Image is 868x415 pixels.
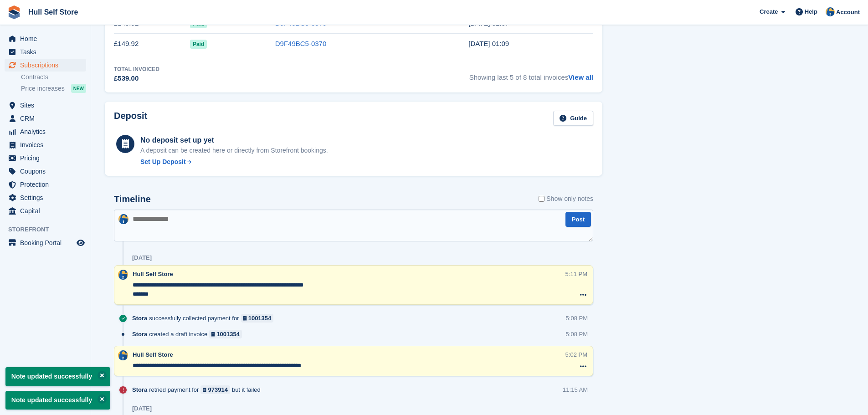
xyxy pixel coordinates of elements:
[241,314,274,323] a: 1001354
[114,73,159,84] div: £539.00
[20,99,75,112] span: Sites
[25,5,82,20] a: Hull Self Store
[566,314,588,323] div: 5:08 PM
[133,271,173,277] span: Hull Self Store
[5,46,86,58] a: menu
[118,270,128,280] img: Hull Self Store
[5,191,86,204] a: menu
[20,59,75,72] span: Subscriptions
[5,236,86,249] a: menu
[568,73,593,81] a: View all
[826,7,835,16] img: Hull Self Store
[20,112,75,125] span: CRM
[133,351,173,358] span: Hull Self Store
[20,205,75,217] span: Capital
[469,65,593,84] span: Showing last 5 of 8 total invoices
[566,330,588,338] div: 5:08 PM
[8,225,91,234] span: Storefront
[140,135,328,146] div: No deposit set up yet
[132,405,152,412] div: [DATE]
[468,19,509,27] time: 2025-08-02 00:07:15 UTC
[553,111,593,126] a: Guide
[75,237,86,248] a: Preview store
[565,270,587,278] div: 5:11 PM
[5,138,86,151] a: menu
[20,152,75,164] span: Pricing
[200,385,230,394] a: 973914
[208,385,228,394] div: 973914
[563,385,588,394] div: 11:15 AM
[209,330,242,338] a: 1001354
[132,314,278,323] div: successfully collected payment for
[5,178,86,191] a: menu
[539,194,544,204] input: Show only notes
[20,32,75,45] span: Home
[118,214,128,224] img: Hull Self Store
[539,194,593,204] label: Show only notes
[114,111,147,126] h2: Deposit
[118,350,128,360] img: Hull Self Store
[132,314,147,323] span: Stora
[248,314,272,323] div: 1001354
[132,385,147,394] span: Stora
[5,32,86,45] a: menu
[275,19,327,27] a: D9F49BC5-0570
[565,350,587,359] div: 5:02 PM
[5,391,110,410] p: Note updated successfully
[114,34,190,54] td: £149.92
[20,236,75,249] span: Booking Portal
[20,138,75,151] span: Invoices
[114,194,151,205] h2: Timeline
[5,99,86,112] a: menu
[5,152,86,164] a: menu
[20,165,75,178] span: Coupons
[114,65,159,73] div: Total Invoiced
[132,330,147,338] span: Stora
[5,112,86,125] a: menu
[5,165,86,178] a: menu
[140,157,328,167] a: Set Up Deposit
[132,254,152,261] div: [DATE]
[20,125,75,138] span: Analytics
[21,73,86,82] a: Contracts
[132,330,247,338] div: created a draft invoice
[20,46,75,58] span: Tasks
[71,84,86,93] div: NEW
[468,40,509,47] time: 2025-07-02 00:09:36 UTC
[275,40,327,47] a: D9F49BC5-0370
[140,146,328,155] p: A deposit can be created here or directly from Storefront bookings.
[7,5,21,19] img: stora-icon-8386f47178a22dfd0bd8f6a31ec36ba5ce8667c1dd55bd0f319d3a0aa187defe.svg
[21,83,86,93] a: Price increases NEW
[132,385,265,394] div: retried payment for but it failed
[20,191,75,204] span: Settings
[805,7,817,16] span: Help
[140,157,186,167] div: Set Up Deposit
[836,8,860,17] span: Account
[20,178,75,191] span: Protection
[5,125,86,138] a: menu
[760,7,778,16] span: Create
[5,205,86,217] a: menu
[565,212,591,227] button: Post
[190,40,207,49] span: Paid
[216,330,240,338] div: 1001354
[5,59,86,72] a: menu
[5,367,110,386] p: Note updated successfully
[21,84,65,93] span: Price increases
